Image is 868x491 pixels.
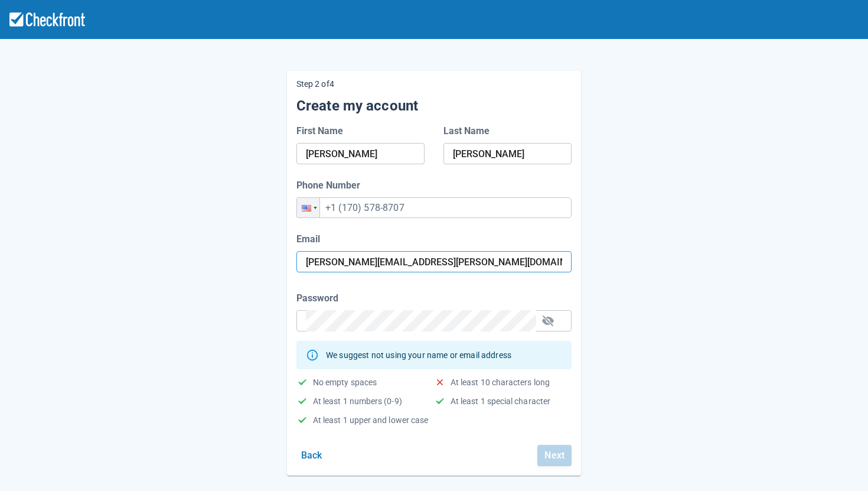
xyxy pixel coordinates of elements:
div: At least 1 numbers (0-9) [313,398,402,405]
label: Phone Number [296,178,365,193]
div: We suggest not using your name or email address [326,344,511,366]
label: Email [296,232,325,246]
div: At least 1 special character [451,398,550,405]
button: Back [296,445,327,466]
label: Last Name [443,124,494,138]
h5: Create my account [296,97,572,115]
input: 555-555-1234 [296,197,572,218]
a: Back [296,450,327,461]
p: Step 2 of 4 [296,80,572,87]
div: No empty spaces [313,379,377,386]
label: First Name [296,124,348,138]
iframe: Chat Widget [697,363,868,491]
input: Enter your business email [306,251,562,272]
div: At least 1 upper and lower case [313,417,428,424]
label: Password [296,291,343,305]
div: At least 10 characters long [451,379,550,386]
div: United States: + 1 [297,198,319,217]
